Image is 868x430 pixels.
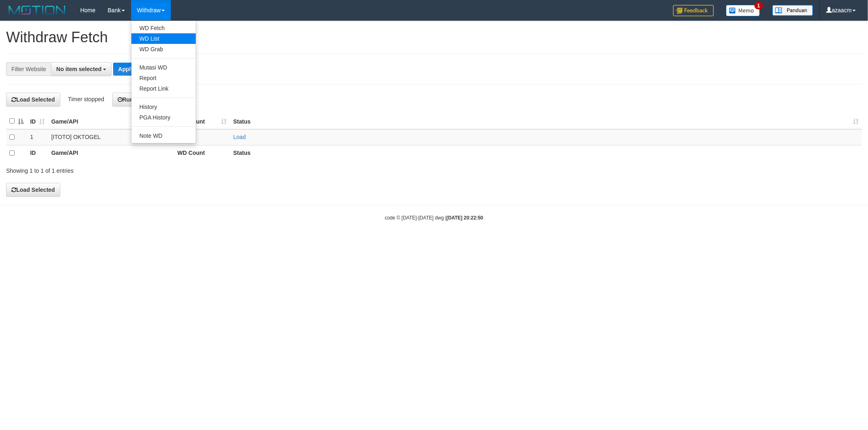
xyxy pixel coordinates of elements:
[772,5,813,16] img: panduan.png
[754,2,763,9] span: 1
[27,129,48,145] td: 1
[131,73,196,83] a: Report
[131,62,196,73] a: Mutasi WD
[131,130,196,141] a: Note WD
[27,113,48,129] th: ID: activate to sort column ascending
[131,102,196,112] a: History
[233,134,246,140] a: Load
[174,145,230,161] th: WD Count
[48,129,174,145] td: [ITOTO] OKTOGEL
[230,145,862,161] th: Status
[6,93,60,106] button: Load Selected
[131,23,196,33] a: WD Fetch
[6,4,68,16] img: MOTION_logo.png
[230,113,862,129] th: Status: activate to sort column ascending
[131,112,196,123] a: PGA History
[131,83,196,94] a: Report Link
[48,145,174,161] th: Game/API
[6,183,60,197] button: Load Selected
[131,44,196,54] a: WD Grab
[113,63,154,76] button: Apply Filter
[27,145,48,161] th: ID
[385,215,483,221] small: code © [DATE]-[DATE] dwg |
[112,93,169,106] button: Run Auto-Load
[68,96,104,102] span: Timer stopped
[174,113,230,129] th: WD Count: activate to sort column ascending
[6,62,51,76] div: Filter Website
[673,5,714,16] img: Feedback.jpg
[48,113,174,129] th: Game/API: activate to sort column ascending
[6,163,356,175] div: Showing 1 to 1 of 1 entries
[56,66,101,72] span: No item selected
[726,5,760,16] img: Button%20Memo.svg
[51,62,112,76] button: No item selected
[131,33,196,44] a: WD List
[446,215,483,221] strong: [DATE] 20:22:50
[6,29,862,46] h1: Withdraw Fetch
